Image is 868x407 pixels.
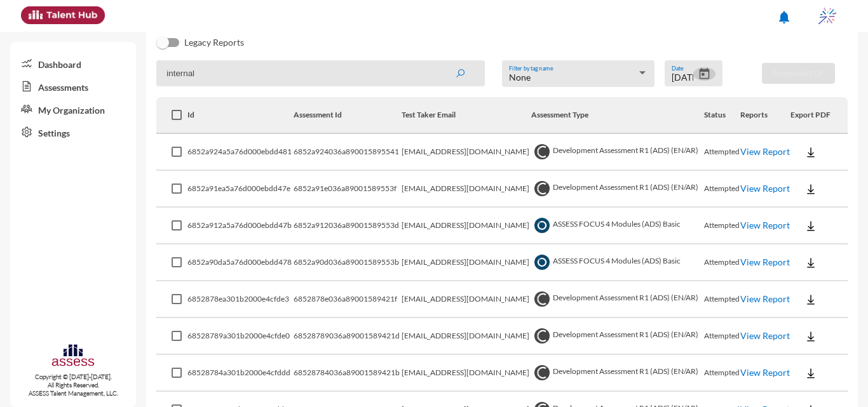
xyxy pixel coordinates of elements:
td: Development Assessment R1 (ADS) (EN/AR) [531,281,704,318]
td: Development Assessment R1 (ADS) (EN/AR) [531,318,704,355]
th: Assessment Id [294,97,402,134]
td: 6852a91e036a89001589553f [294,171,402,208]
td: 6852878e036a89001589421f [294,281,402,318]
td: ASSESS FOCUS 4 Modules (ADS) Basic [531,244,704,281]
td: Attempted [704,281,740,318]
a: View Report [740,183,790,194]
td: Development Assessment R1 (ADS) (EN/AR) [531,355,704,392]
a: My Organization [10,98,136,121]
th: Assessment Type [531,97,704,134]
td: 68528789036a89001589421d [294,318,402,355]
button: Download PDF [762,63,835,84]
th: Reports [740,97,790,134]
td: Attempted [704,355,740,392]
th: Id [187,97,294,134]
td: [EMAIL_ADDRESS][DOMAIN_NAME] [402,318,531,355]
td: Attempted [704,318,740,355]
span: Download PDF [773,68,824,77]
a: Settings [10,121,136,143]
a: View Report [740,146,790,157]
td: 6852a924036a890015895541 [294,134,402,171]
span: Legacy Reports [184,35,244,50]
td: 6852a912a5a76d000ebdd47b [187,208,294,244]
td: 6852a912036a89001589553d [294,208,402,244]
a: Assessments [10,75,136,98]
td: 68528784a301b2000e4cfddd [187,355,294,392]
a: View Report [740,367,790,378]
input: Search by name, token, assessment type, etc. [156,60,485,86]
span: None [509,72,531,83]
td: 68528784036a89001589421b [294,355,402,392]
p: Copyright © [DATE]-[DATE]. All Rights Reserved. ASSESS Talent Management, LLC. [10,373,136,397]
a: View Report [740,257,790,267]
a: View Report [740,293,790,304]
img: assesscompany-logo.png [51,343,95,370]
td: ASSESS FOCUS 4 Modules (ADS) Basic [531,208,704,244]
td: Attempted [704,134,740,171]
a: Dashboard [10,52,136,75]
td: 6852a91ea5a76d000ebdd47e [187,171,294,208]
td: [EMAIL_ADDRESS][DOMAIN_NAME] [402,171,531,208]
td: [EMAIL_ADDRESS][DOMAIN_NAME] [402,281,531,318]
th: Status [704,97,740,134]
td: [EMAIL_ADDRESS][DOMAIN_NAME] [402,208,531,244]
td: 68528789a301b2000e4cfde0 [187,318,294,355]
a: View Report [740,330,790,341]
th: Test Taker Email [402,97,531,134]
button: Open calendar [693,67,715,81]
td: 6852a90da5a76d000ebdd478 [187,244,294,281]
a: View Report [740,220,790,230]
td: Attempted [704,244,740,281]
td: [EMAIL_ADDRESS][DOMAIN_NAME] [402,355,531,392]
mat-icon: notifications [776,10,792,25]
td: 6852a924a5a76d000ebdd481 [187,134,294,171]
th: Export PDF [790,97,848,134]
td: [EMAIL_ADDRESS][DOMAIN_NAME] [402,134,531,171]
td: Development Assessment R1 (ADS) (EN/AR) [531,171,704,208]
td: Attempted [704,171,740,208]
td: 6852a90d036a89001589553b [294,244,402,281]
td: Development Assessment R1 (ADS) (EN/AR) [531,134,704,171]
td: Attempted [704,208,740,244]
td: 6852878ea301b2000e4cfde3 [187,281,294,318]
td: [EMAIL_ADDRESS][DOMAIN_NAME] [402,244,531,281]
